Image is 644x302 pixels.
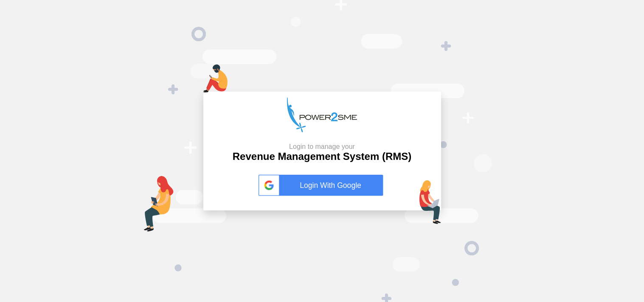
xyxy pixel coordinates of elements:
[259,175,386,196] a: Login With Google
[144,176,174,232] img: tab-login.png
[256,166,388,205] button: Login With Google
[287,97,357,132] img: p2s_logo.png
[419,180,441,224] img: lap-login.png
[203,64,228,92] img: mob-login.png
[233,143,411,163] h2: Revenue Management System (RMS)
[233,143,411,151] small: Login to manage your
